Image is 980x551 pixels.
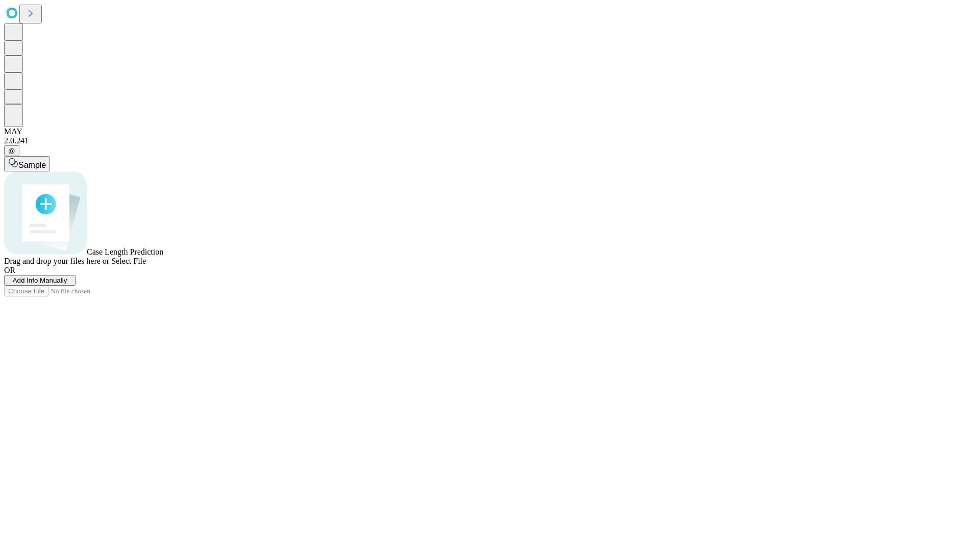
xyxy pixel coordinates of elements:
span: Select File [111,257,146,265]
div: 2.0.241 [4,136,976,145]
button: @ [4,145,19,156]
span: OR [4,266,15,274]
span: Drag and drop your files here or [4,257,109,265]
button: Sample [4,156,50,171]
div: MAY [4,127,976,136]
span: Sample [18,161,46,169]
span: Case Length Prediction [87,247,163,256]
span: @ [8,147,15,155]
button: Add Info Manually [4,275,76,286]
span: Add Info Manually [13,277,67,284]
